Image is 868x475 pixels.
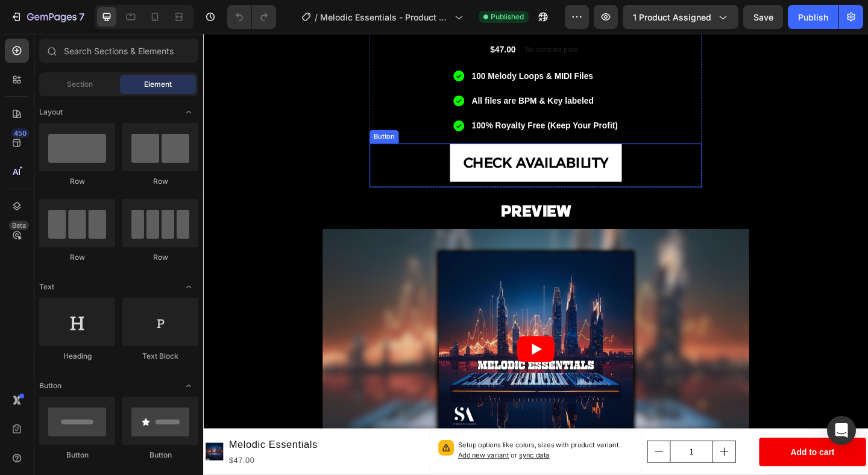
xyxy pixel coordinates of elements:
[483,443,508,466] button: decrement
[179,277,198,297] span: Toggle open
[292,64,451,81] p: All files are BPM & Key labeled
[39,282,54,292] span: Text
[39,176,115,187] div: Row
[277,442,468,465] p: Setup options like colors, sizes with product variant.
[753,12,773,22] span: Save
[292,92,451,108] p: 100% Royalty Free (Keep Your Profit)
[351,13,408,20] p: No compare price
[633,11,711,24] span: 1 product assigned
[122,450,198,461] div: Button
[122,252,198,263] div: Row
[39,380,61,391] span: Button
[9,221,29,230] div: Beta
[130,179,594,205] h2: PREVIEW
[341,329,382,357] button: Play
[227,5,276,29] div: Undo/Redo
[39,351,115,362] div: Heading
[122,176,198,187] div: Row
[122,351,198,362] div: Text Block
[320,11,450,24] span: Melodic Essentials - Product Page
[268,119,455,161] a: CHECK AVAILABILITY
[623,5,738,29] button: 1 product assigned
[283,127,441,154] p: CHECK AVAILABILITY
[788,5,838,29] button: Publish
[508,443,555,466] input: quantity
[743,5,783,29] button: Save
[292,37,451,54] p: 100 Melody Loops & MIDI Files
[39,450,115,461] div: Button
[39,107,63,118] span: Layout
[311,7,341,26] div: $47.00
[491,11,524,22] span: Published
[67,79,93,90] span: Section
[39,39,198,63] input: Search Sections & Elements
[27,456,125,471] div: $47.00
[827,416,856,445] div: Open Intercom Messenger
[798,11,828,24] div: Publish
[605,439,721,470] button: Add to cart
[27,438,125,456] h1: Melodic Essentials
[79,10,84,24] p: 7
[277,454,333,463] span: Add new variant
[179,102,198,122] span: Toggle open
[11,128,29,138] div: 450
[144,79,172,90] span: Element
[315,11,318,24] span: /
[39,252,115,263] div: Row
[333,454,377,463] span: or
[344,454,377,463] span: sync data
[179,376,198,395] span: Toggle open
[203,34,868,475] iframe: Design area
[183,107,210,118] div: Button
[5,5,90,29] button: 7
[555,443,579,466] button: increment
[639,447,687,463] div: Add to cart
